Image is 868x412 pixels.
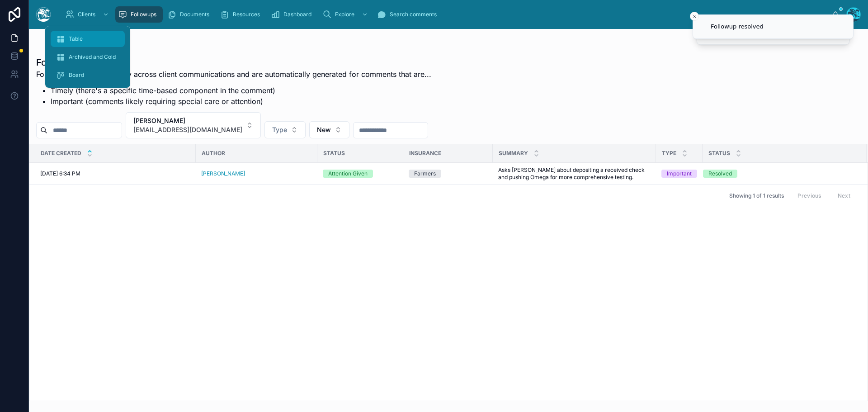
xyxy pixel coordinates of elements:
a: Resolved [703,170,856,178]
a: Clients [62,6,113,23]
span: Type [272,125,287,134]
a: Archived and Cold [51,49,125,65]
button: Close toast [690,12,699,21]
span: Board [69,71,84,79]
span: Type [662,150,676,157]
span: Summary [499,150,528,157]
img: App logo [36,7,51,22]
a: Important [661,170,697,178]
span: [DATE] 6:34 PM [40,170,80,177]
button: Select Button [309,121,349,138]
h1: Followups [36,56,431,69]
div: Resolved [708,170,732,178]
a: [DATE] 6:34 PM [40,170,190,177]
a: [PERSON_NAME] [201,170,312,177]
a: Table [51,31,125,47]
span: [PERSON_NAME] [133,116,242,125]
button: Select Button [126,112,261,138]
span: Clients [78,11,95,18]
span: Status [323,150,345,157]
li: Important (comments likely requiring special care or attention) [51,96,431,107]
span: Date Created [41,150,81,157]
a: Followups [115,6,163,23]
p: Followups highlight urgency across client communications and are automatically generated for comm... [36,69,431,80]
div: Followup resolved [711,22,764,31]
span: Archived and Cold [69,53,116,61]
span: Dashboard [283,11,311,18]
span: Table [69,35,83,43]
span: Showing 1 of 1 results [729,192,784,199]
a: Attention Given [323,170,398,178]
a: Asks [PERSON_NAME] about depositing a received check and pushing Omega for more comprehensive tes... [498,166,651,181]
div: Attention Given [328,170,368,178]
a: Resources [217,6,266,23]
div: Farmers [414,170,436,178]
span: Followups [131,11,156,18]
span: Status [708,150,730,157]
div: Important [667,170,692,178]
a: Documents [165,6,216,23]
span: [EMAIL_ADDRESS][DOMAIN_NAME] [133,125,242,134]
span: Documents [180,11,209,18]
a: Board [51,67,125,83]
span: Insurance [409,150,441,157]
button: Select Button [264,121,306,138]
span: Explore [335,11,354,18]
a: [PERSON_NAME] [201,170,245,177]
a: Explore [320,6,373,23]
a: Search comments [374,6,443,23]
div: scrollable content [58,5,832,24]
a: Dashboard [268,6,318,23]
span: Resources [233,11,260,18]
span: Search comments [390,11,437,18]
span: Author [202,150,225,157]
a: Farmers [409,170,487,178]
span: New [317,125,331,134]
li: Timely (there's a specific time-based component in the comment) [51,85,431,96]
